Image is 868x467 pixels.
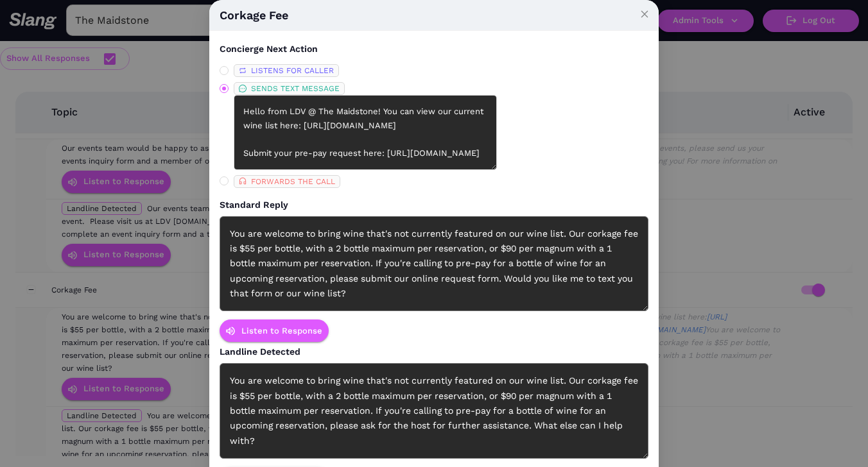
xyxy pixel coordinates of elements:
[640,10,649,19] span: close
[251,177,335,186] span: FORWARDS THE CALL
[234,95,497,170] textarea: messageSENDS TEXT MESSAGE
[220,198,648,212] h5: Standard Reply
[220,363,648,459] div: You are welcome to bring wine that's not currently featured on our wine list. Our corkage fee is ...
[239,177,247,185] span: customer-service
[251,84,340,93] span: SENDS TEXT MESSAGE
[220,42,318,56] h5: Concierge Next Action
[220,319,329,342] button: Listen to Response
[239,67,247,74] span: retweet
[220,345,648,359] h5: Landline Detected
[239,85,247,92] span: message
[251,66,334,75] span: LISTENS FOR CALLER
[220,216,648,312] div: You are welcome to bring wine that's not currently featured on our wine list. Our corkage fee is ...
[220,7,648,23] h4: Corkage Fee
